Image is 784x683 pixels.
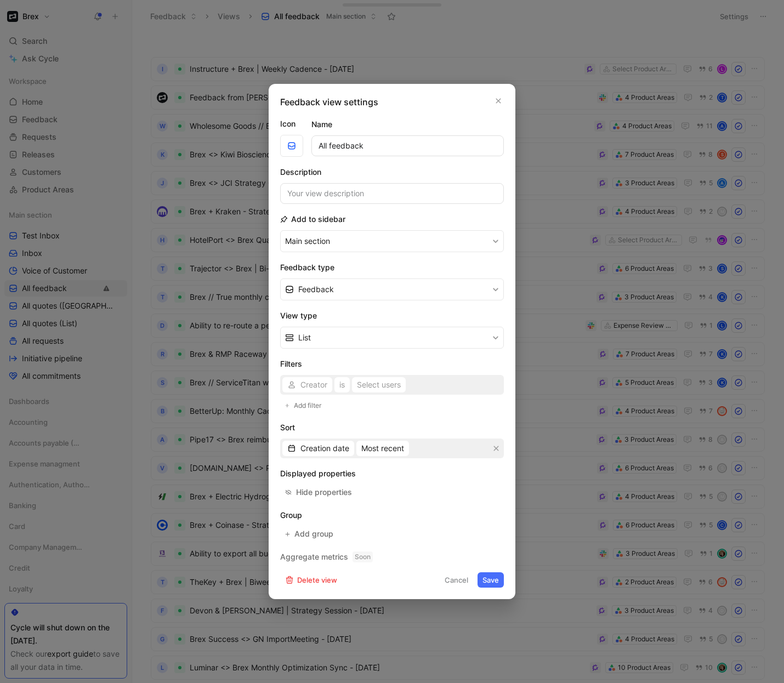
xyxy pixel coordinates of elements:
[356,441,409,456] button: Most recent
[280,230,504,252] button: Main section
[311,135,504,156] input: Your view name
[280,421,504,434] h2: Sort
[280,278,504,300] button: Feedback
[280,117,303,130] label: Icon
[280,213,345,226] h2: Add to sidebar
[280,399,327,412] button: Add filter
[280,95,378,109] h2: Feedback view settings
[280,183,504,204] input: Your view description
[294,527,334,540] span: Add group
[361,442,404,455] span: Most recent
[280,526,339,542] button: Add group
[280,485,357,500] button: Hide properties
[282,441,354,456] button: Creation date
[353,551,373,562] span: Soon
[280,309,504,322] h2: View type
[280,166,321,179] h2: Description
[280,261,504,274] h2: Feedback type
[280,327,504,349] button: List
[300,442,349,455] span: Creation date
[478,572,504,588] button: Save
[294,400,322,411] span: Add filter
[280,550,504,564] h2: Aggregate metrics
[280,509,504,522] h2: Group
[298,283,334,296] span: Feedback
[311,118,332,131] h2: Name
[280,467,504,480] h2: Displayed properties
[280,357,504,371] h2: Filters
[296,486,352,499] div: Hide properties
[440,572,473,588] button: Cancel
[280,572,342,588] button: Delete view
